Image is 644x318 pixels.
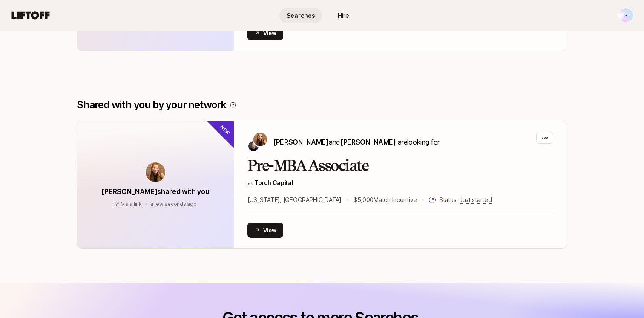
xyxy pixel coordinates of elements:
a: Searches [279,8,322,23]
p: Status: [439,195,492,205]
span: [PERSON_NAME] shared with you [101,187,209,196]
p: at [247,178,553,188]
span: August 13, 2025 11:29am [150,201,197,207]
p: Shared with you by your network [77,99,226,111]
a: Torch Capital [254,179,293,186]
p: are looking for [273,136,440,147]
p: Via a link [121,200,142,208]
a: Hire [322,8,365,23]
span: and [329,138,396,146]
img: avatar-url [146,162,165,182]
img: Katie Reiner [253,133,267,146]
p: $5,000 Match Incentive [354,195,417,205]
img: Christopher Harper [248,141,259,151]
button: S [618,8,634,23]
span: Just started [460,196,492,204]
span: Searches [287,11,315,20]
h2: Pre-MBA Associate [247,157,553,174]
p: [US_STATE], [GEOGRAPHIC_DATA] [247,195,342,205]
span: [PERSON_NAME] [340,138,396,146]
span: [PERSON_NAME] [273,138,329,146]
span: Hire [338,11,349,20]
p: S [624,10,628,20]
button: View [247,25,283,40]
button: View [247,223,283,238]
div: New [206,107,248,149]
